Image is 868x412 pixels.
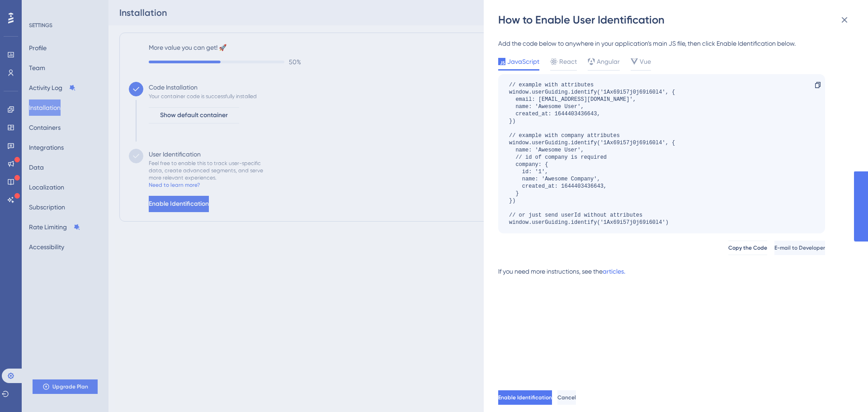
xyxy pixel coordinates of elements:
span: Vue [640,56,651,67]
span: Angular [597,56,620,67]
div: Add the code below to anywhere in your application’s main JS file, then click Enable Identificati... [498,38,825,49]
a: articles. [603,266,625,284]
span: React [559,56,577,67]
button: Enable Identification [498,390,552,405]
iframe: UserGuiding AI Assistant Launcher [830,376,857,403]
span: Enable Identification [498,394,552,401]
span: Cancel [557,394,576,401]
div: If you need more instructions, see the [498,266,603,277]
span: E-mail to Developer [774,244,825,251]
span: JavaScript [507,56,539,67]
span: Copy the Code [728,244,767,251]
button: E-mail to Developer [774,241,825,255]
div: How to Enable User Identification [498,13,855,27]
button: Copy the Code [728,241,767,255]
div: // example with attributes window.userGuiding.identify('1Ax69i57j0j69i60l4', { email: [EMAIL_ADDR... [509,81,675,226]
button: Cancel [557,390,576,405]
